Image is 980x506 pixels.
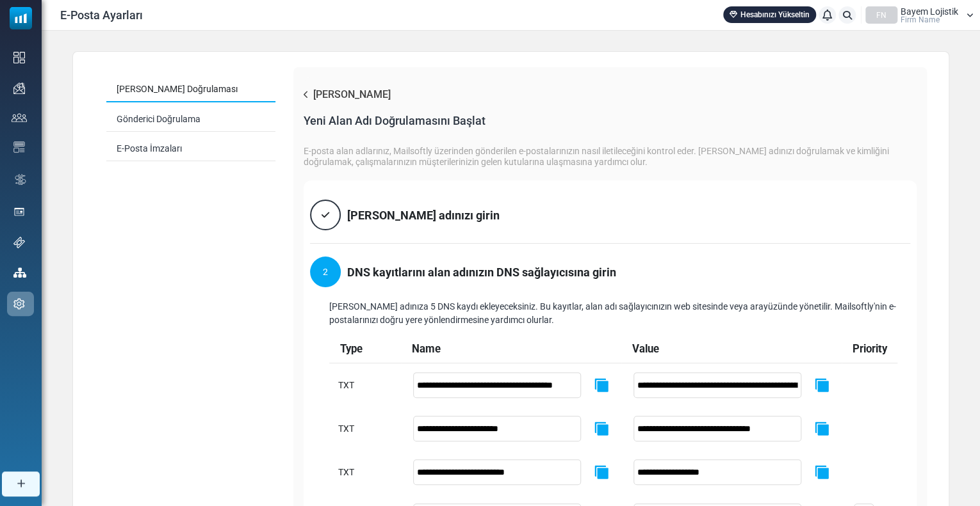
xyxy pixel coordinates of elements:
[13,298,25,310] img: settings-icon.svg
[13,52,25,63] img: dashboard-icon.svg
[10,7,32,29] img: mailsoftly_icon_blue_white.svg
[621,336,842,363] th: Value
[60,6,143,24] span: E-Posta Ayarları
[13,237,25,248] img: support-icon.svg
[106,77,275,102] a: [PERSON_NAME] Doğrulaması
[304,141,917,168] div: E-posta alan adlarınız, Mailsoftly üzerinden gönderilen e-postalarınızın nasıl iletileceğini kont...
[814,464,829,480] img: copy-icon.svg
[865,6,974,24] a: FN Bayem Lojistik Firm Name
[329,450,401,494] td: TXT
[304,88,391,101] a: [PERSON_NAME]
[594,464,609,480] img: copy-icon.svg
[347,207,500,224] div: [PERSON_NAME] adınızı girin
[329,407,401,450] td: TXT
[594,377,609,393] img: copy-icon.svg
[329,300,897,327] div: [PERSON_NAME] adınıza 5 DNS kaydı ekleyeceksiniz. Bu kayıtlar, alan adı sağlayıcınızın web sitesi...
[13,83,25,94] img: campaigns-icon.png
[347,264,616,281] div: DNS kayıtlarını alan adınızın DNS sağlayıcısına girin
[814,377,829,393] img: copy-icon.svg
[594,421,609,436] img: copy-icon.svg
[12,113,27,122] img: contacts-icon.svg
[13,141,25,153] img: email-templates-icon.svg
[106,107,275,132] a: Gönderici Doğrulama
[814,421,829,436] img: copy-icon.svg
[842,336,898,363] th: Priority
[310,257,341,287] div: 2
[723,6,816,23] a: Hesabınızı Yükseltin
[106,137,275,161] a: E-Posta İmzaları
[865,6,897,24] div: FN
[329,336,401,363] th: Type
[13,172,28,187] img: workflow.svg
[304,114,917,127] div: Yeni Alan Adı Doğrulamasını Başlat
[901,16,940,24] span: Firm Name
[401,336,621,363] th: Name
[13,206,25,217] img: landing_pages.svg
[901,7,958,16] span: Bayem Lojistik
[329,363,401,407] td: TXT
